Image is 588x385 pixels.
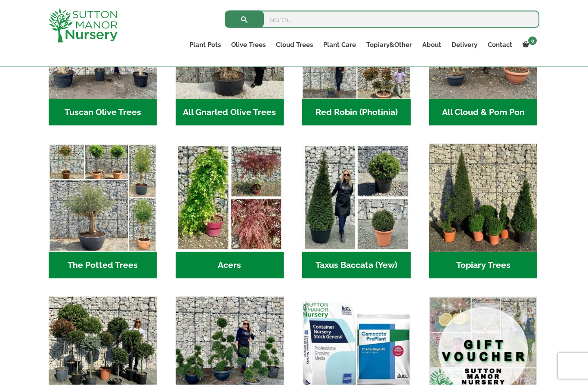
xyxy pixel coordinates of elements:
a: Olive Trees [226,39,271,51]
a: Topiary&Other [361,39,417,51]
a: Visit product category The Potted Trees [49,144,157,279]
img: Home - new coll [49,144,157,252]
img: Home - Untitled Project [302,144,410,252]
h2: The Potted Trees [49,252,157,279]
a: Visit product category Taxus Baccata (Yew) [302,144,410,279]
h2: Topiary Trees [429,252,537,279]
a: Plant Care [318,39,361,51]
a: About [417,39,446,51]
a: Plant Pots [184,39,226,51]
img: Home - C8EC7518 C483 4BAA AA61 3CAAB1A4C7C4 1 201 a [429,144,537,252]
h2: Red Robin (Photinia) [302,99,410,126]
input: Search... [225,11,539,28]
img: Home - Untitled Project 4 [176,144,284,252]
h2: Acers [176,252,284,279]
a: 0 [517,39,539,51]
img: logo [49,9,118,43]
h2: All Gnarled Olive Trees [176,99,284,126]
span: 0 [528,37,537,45]
a: Contact [483,39,517,51]
a: Visit product category Topiary Trees [429,144,537,279]
h2: All Cloud & Pom Pon [429,99,537,126]
a: Visit product category Acers [176,144,284,279]
a: Delivery [446,39,483,51]
h2: Tuscan Olive Trees [49,99,157,126]
h2: Taxus Baccata (Yew) [302,252,410,279]
a: Cloud Trees [271,39,318,51]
